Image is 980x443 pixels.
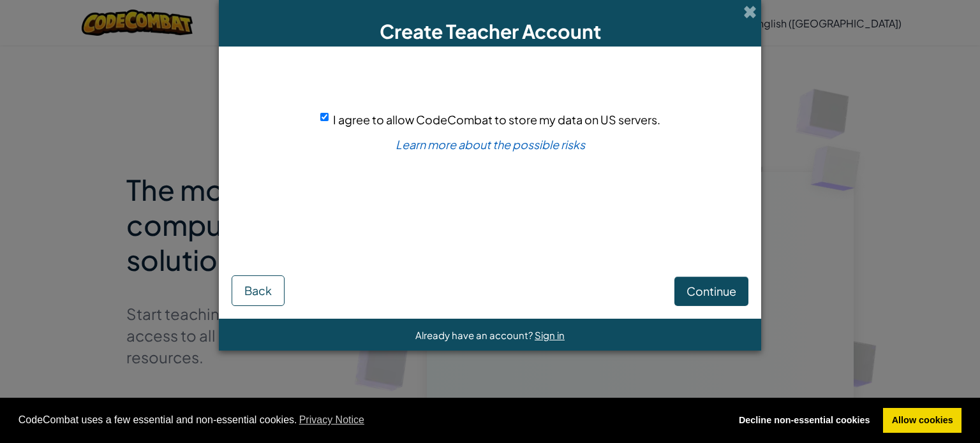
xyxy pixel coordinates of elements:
[674,277,748,306] button: Continue
[320,113,329,121] input: I agree to allow CodeCombat to store my data on US servers.
[244,283,272,298] span: Back
[535,329,565,341] a: Sign in
[730,408,879,433] a: deny cookies
[396,137,585,152] a: Learn more about the possible risks
[380,19,601,43] span: Create Teacher Account
[19,410,720,430] span: CodeCombat uses a few essential and non-essential cookies.
[333,112,660,127] span: I agree to allow CodeCombat to store my data on US servers.
[297,410,367,430] a: learn more about cookies
[687,284,736,298] span: Continue
[415,329,535,341] span: Already have an account?
[883,408,961,433] a: allow cookies
[232,275,285,306] button: Back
